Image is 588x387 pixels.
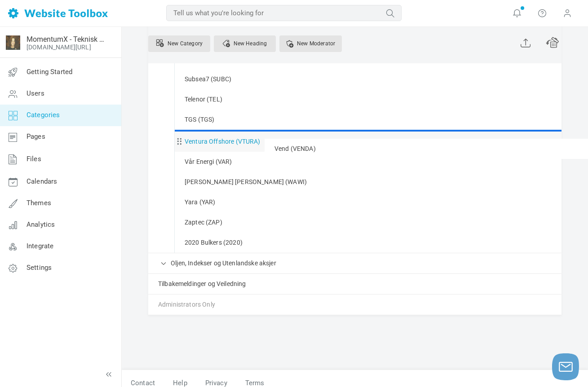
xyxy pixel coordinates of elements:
a: Subsea7 (SUBC) [185,74,231,85]
span: Themes [27,199,51,207]
span: Settings [27,264,52,272]
span: Pages [27,132,45,141]
a: Ventura Offshore (VTURA) [185,136,261,147]
button: Launch chat [552,353,579,380]
a: Telenor (TEL) [185,94,222,105]
a: Yara (YAR) [185,197,216,208]
a: Zaptec (ZAP) [185,217,222,228]
span: Files [27,155,41,163]
a: Tilbakemeldinger og Veiledning [158,278,246,290]
span: Getting Started [27,68,72,76]
a: Manage [458,132,485,147]
a: Oljen, Indekser og Utenlandske aksjer [171,258,276,269]
span: Categories [27,111,60,119]
a: TGS (TGS) [185,114,214,125]
span: Analytics [27,220,55,229]
a: Use multiple categories to organize discussions [148,35,210,52]
a: Vend (VENDA) [274,143,316,154]
span: Integrate [27,242,53,250]
a: Vår Energi (VAR) [185,156,232,167]
a: New Heading [214,35,276,52]
a: Moderators for this category [501,132,548,147]
a: [PERSON_NAME] [PERSON_NAME] (WAWI) [185,176,307,188]
input: Tell us what you're looking for [166,5,402,21]
a: 2020 Bulkers (2020) [185,237,243,248]
a: [DOMAIN_NAME][URL] [27,44,91,51]
span: Users [27,89,44,97]
a: MomentumX - Teknisk Analyse Forum [27,35,105,44]
img: FB_IMG_1500878440658.jpg [6,35,20,50]
a: Assigning a user as a moderator for a category gives them permission to help oversee the content [279,35,342,52]
a: Administrators Only [158,299,215,310]
span: Calendars [27,177,57,185]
